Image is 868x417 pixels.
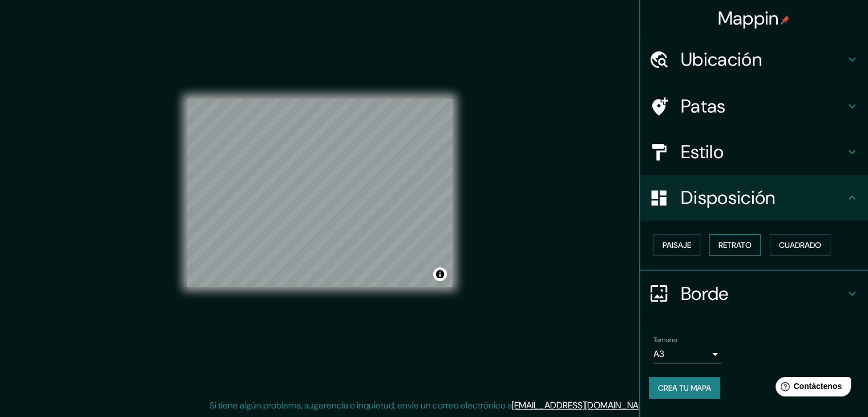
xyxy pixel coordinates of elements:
[781,15,790,25] img: pin-icon.png
[649,377,720,399] button: Crea tu mapa
[433,267,447,281] button: Activar o desactivar atribución
[653,234,700,256] button: Paisaje
[663,240,691,250] font: Paisaje
[681,186,775,210] font: Disposición
[779,240,821,250] font: Cuadrado
[770,234,830,256] button: Cuadrado
[709,234,761,256] button: Retrato
[640,83,868,129] div: Patas
[681,140,724,164] font: Estilo
[512,399,653,411] a: [EMAIL_ADDRESS][DOMAIN_NAME]
[187,99,453,287] canvas: Mapa
[640,129,868,175] div: Estilo
[640,37,868,82] div: Ubicación
[766,372,855,404] iframe: Lanzador de widgets de ayuda
[681,47,762,71] font: Ubicación
[653,348,664,360] font: A3
[718,6,779,30] font: Mappin
[653,335,677,344] font: Tamaño
[718,240,752,250] font: Retrato
[681,282,729,306] font: Borde
[640,271,868,316] div: Borde
[209,399,512,411] font: Si tiene algún problema, sugerencia o inquietud, envíe un correo electrónico a
[653,345,722,363] div: A3
[658,383,711,393] font: Crea tu mapa
[640,175,868,220] div: Disposición
[681,94,726,118] font: Patas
